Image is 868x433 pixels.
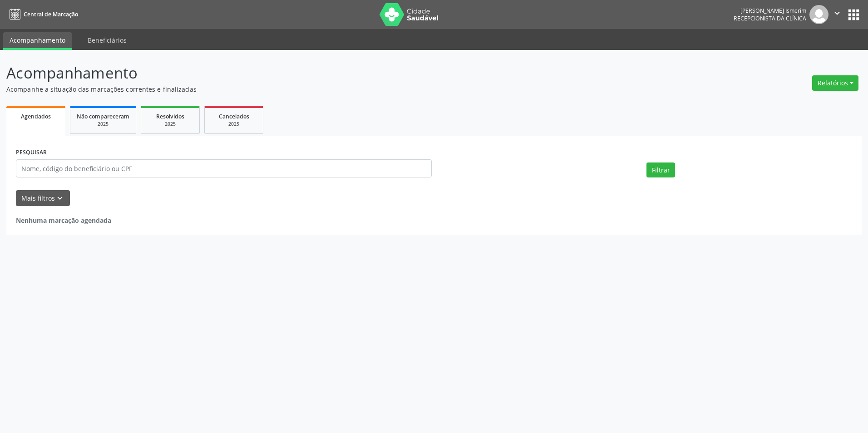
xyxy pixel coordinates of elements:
[809,5,829,24] img: img
[77,121,129,128] div: 2025
[734,7,806,15] div: [PERSON_NAME] Ismerim
[16,146,47,160] label: PESQUISAR
[734,15,806,22] span: Recepcionista da clínica
[646,162,675,178] button: Filtrar
[832,8,842,18] i: 
[829,5,846,24] button: 
[219,113,249,120] span: Cancelados
[148,121,193,128] div: 2025
[21,113,51,120] span: Agendados
[77,113,129,120] span: Não compareceram
[6,62,605,84] p: Acompanhamento
[16,190,70,206] button: Mais filtroskeyboard_arrow_down
[6,7,78,22] a: Central de Marcação
[16,216,111,225] strong: Nenhuma marcação agendada
[211,121,256,128] div: 2025
[16,159,432,177] input: Nome, código do beneficiário ou CPF
[812,75,858,91] button: Relatórios
[846,7,862,23] button: apps
[55,193,65,203] i: keyboard_arrow_down
[6,84,605,94] p: Acompanhe a situação das marcações correntes e finalizadas
[24,10,78,18] span: Central de Marcação
[156,113,184,120] span: Resolvidos
[3,32,72,50] a: Acompanhamento
[81,32,133,48] a: Beneficiários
